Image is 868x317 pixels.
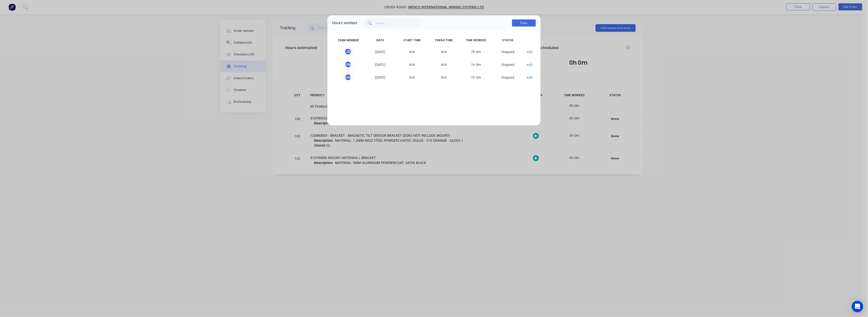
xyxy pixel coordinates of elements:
span: TEAM MEMBER [332,38,364,42]
span: DATE [364,38,396,42]
span: [DATE] [364,61,396,68]
span: N/A [396,61,428,68]
div: Open Intercom Messenger [852,301,863,312]
span: N/A [428,74,460,81]
span: [DATE] [364,74,396,81]
span: N/A [428,48,460,55]
span: FINISH TIME [428,38,460,42]
span: S topped [492,61,524,68]
button: edit [527,75,533,80]
span: STATUS [492,38,524,42]
input: Search... [376,18,422,28]
button: edit [527,62,533,67]
span: TIME WORKED [460,38,492,42]
span: 1h 0m [460,74,492,81]
div: J B [345,48,352,55]
span: N/A [396,48,428,55]
button: Close [512,19,536,27]
span: 7h 0m [460,48,492,55]
div: G M [345,74,352,81]
span: START TIME [396,38,428,42]
span: [DATE] [364,48,396,55]
span: S topped [492,74,524,81]
button: edit [527,49,533,54]
div: Hours worked [332,20,357,26]
span: S topped [492,48,524,55]
span: N/A [428,61,460,68]
span: 1h 0m [460,61,492,68]
div: G M [345,61,352,68]
span: N/A [396,74,428,81]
